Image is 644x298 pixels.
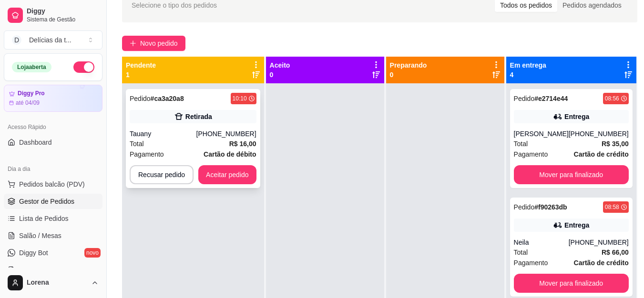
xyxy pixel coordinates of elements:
p: 4 [510,70,546,79]
div: Tauany [130,129,196,139]
span: Pedidos balcão (PDV) [19,179,85,189]
span: Pagamento [514,258,548,268]
button: Recusar pedido [130,165,194,184]
span: Diggy [27,7,99,16]
div: [PHONE_NUMBER] [569,129,629,139]
div: Entrega [564,112,589,121]
a: Salão / Mesas [4,228,102,243]
p: Em entrega [510,60,546,70]
p: 0 [390,70,427,79]
a: Diggy Proaté 04/09 [4,85,102,112]
div: Retirada [185,112,212,121]
span: Pedido [514,203,535,211]
strong: R$ 16,00 [229,140,256,148]
span: Pedido [514,95,535,102]
a: Lista de Pedidos [4,211,102,226]
a: DiggySistema de Gestão [4,4,102,27]
button: Alterar Status [73,61,94,73]
div: Neila [514,238,569,247]
p: Pendente [126,60,156,70]
div: [PHONE_NUMBER] [196,129,256,139]
div: 08:56 [605,95,619,102]
strong: Cartão de débito [204,150,256,158]
div: [PHONE_NUMBER] [569,238,629,247]
span: plus [130,40,136,47]
div: 10:10 [233,95,247,102]
span: Dashboard [19,138,52,147]
button: Pedidos balcão (PDV) [4,177,102,192]
button: Select a team [4,30,102,50]
span: Salão / Mesas [19,231,61,240]
span: Gestor de Pedidos [19,197,74,206]
div: Acesso Rápido [4,119,102,135]
span: KDS [19,265,33,275]
span: Total [130,139,144,149]
span: D [12,35,21,45]
span: Pagamento [130,149,164,159]
button: Mover para finalizado [514,165,629,184]
div: Entrega [564,220,589,230]
strong: # e2714e44 [534,95,568,102]
div: Dia a dia [4,161,102,177]
div: Loja aberta [12,62,51,72]
p: Preparando [390,60,427,70]
div: [PERSON_NAME] [514,129,569,139]
article: até 04/09 [16,99,40,107]
span: Novo pedido [140,38,178,49]
button: Lorena [4,271,102,294]
span: Pagamento [514,149,548,159]
strong: # ca3a20a8 [151,95,184,102]
strong: Cartão de crédito [574,150,629,158]
div: 08:58 [605,203,619,211]
span: Pedido [130,95,151,102]
strong: # f90263db [534,203,567,211]
span: Sistema de Gestão [27,16,99,23]
article: Diggy Pro [18,90,45,97]
p: Aceito [270,60,290,70]
a: KDS [4,262,102,278]
p: 0 [270,70,290,79]
span: Total [514,139,528,149]
button: Novo pedido [122,36,185,51]
a: Dashboard [4,135,102,150]
span: Diggy Bot [19,248,48,258]
div: Delícias da t ... [29,35,72,45]
button: Mover para finalizado [514,274,629,293]
a: Diggy Botnovo [4,245,102,260]
strong: R$ 66,00 [602,248,629,256]
p: 1 [126,70,156,79]
strong: Cartão de crédito [574,259,629,267]
span: Lorena [27,278,87,287]
button: Aceitar pedido [198,165,256,184]
span: Lista de Pedidos [19,214,69,223]
a: Gestor de Pedidos [4,194,102,209]
span: Total [514,247,528,258]
strong: R$ 35,00 [602,140,629,148]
